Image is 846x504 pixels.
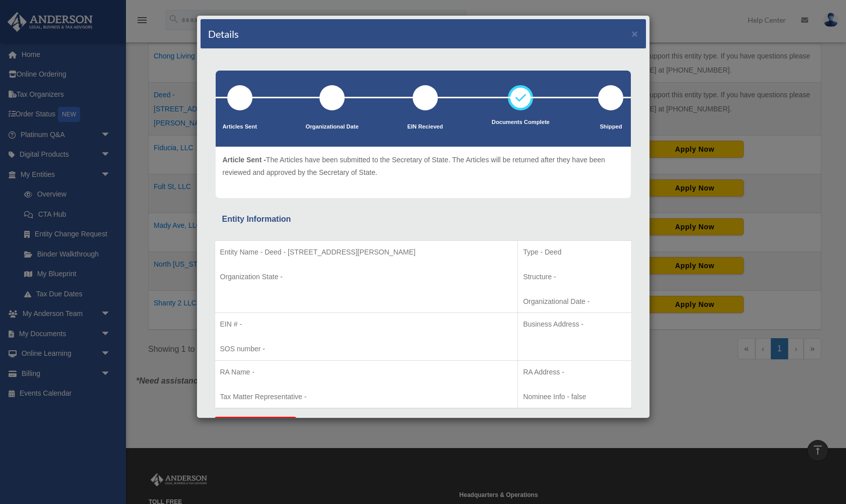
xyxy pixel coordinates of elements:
p: RA Name - [220,366,513,379]
span: Article Sent - [223,156,266,164]
p: The Articles have been submitted to the Secretary of State. The Articles will be returned after t... [223,154,624,178]
p: Organizational Date - [523,295,626,308]
p: Nominee Info - false [523,391,626,403]
p: EIN # - [220,318,513,331]
h4: Details [208,27,239,41]
p: EIN Recieved [407,122,443,132]
div: Entity Information [222,212,624,226]
p: Business Address - [523,318,626,331]
p: Documents Complete [492,117,550,128]
p: Organization State - [220,271,513,283]
p: Articles Sent [223,122,257,132]
p: Structure - [523,271,626,283]
p: Tax Matter Representative - [220,391,513,403]
p: RA Address - [523,366,626,379]
p: SOS number - [220,343,513,355]
p: Entity Name - Deed - [STREET_ADDRESS][PERSON_NAME] [220,246,513,259]
button: × [632,28,638,39]
p: Type - Deed [523,246,626,259]
p: Organizational Date [306,122,359,132]
p: Shipped [598,122,623,132]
